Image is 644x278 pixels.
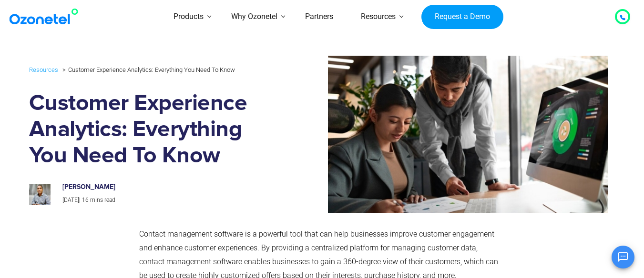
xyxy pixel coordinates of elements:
span: mins read [90,197,115,203]
span: 16 [82,197,89,203]
a: Request a Demo [421,5,503,30]
a: Resources [29,64,58,75]
h6: [PERSON_NAME] [62,183,264,191]
span: [DATE] [62,197,79,203]
p: | [62,195,264,206]
img: prashanth-kancherla_avatar-200x200.jpeg [29,184,51,205]
h1: Customer Experience Analytics: Everything You Need To Know [29,90,274,169]
li: Customer Experience Analytics: Everything You Need To Know [60,64,235,76]
button: Open chat [612,246,634,268]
